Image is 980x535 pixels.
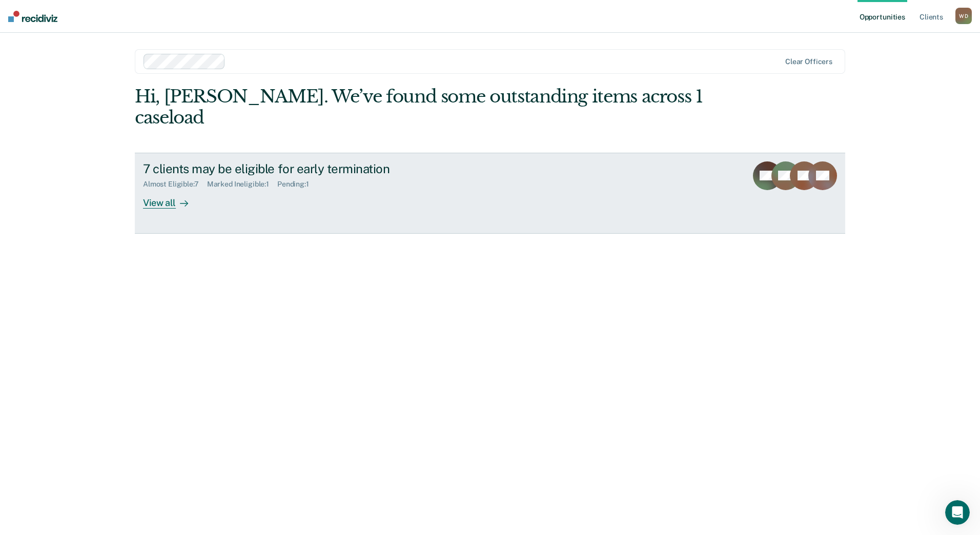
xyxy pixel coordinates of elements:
[277,180,317,189] div: Pending : 1
[955,8,972,24] button: WD
[8,11,57,22] img: Recidiviz
[785,57,832,66] div: Clear officers
[955,8,972,24] div: W D
[135,86,703,128] div: Hi, [PERSON_NAME]. We’ve found some outstanding items across 1 caseload
[135,153,845,234] a: 7 clients may be eligible for early terminationAlmost Eligible:7Marked Ineligible:1Pending:1View all
[207,180,277,189] div: Marked Ineligible : 1
[143,180,207,189] div: Almost Eligible : 7
[143,189,200,209] div: View all
[945,500,970,525] iframe: Intercom live chat
[143,161,503,176] div: 7 clients may be eligible for early termination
